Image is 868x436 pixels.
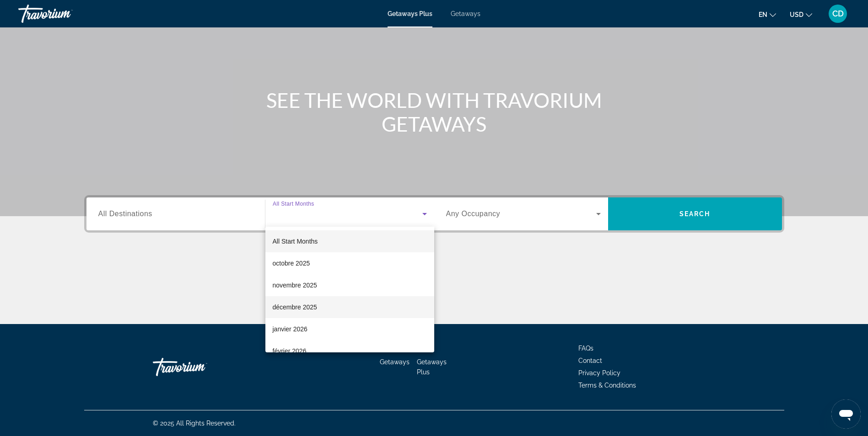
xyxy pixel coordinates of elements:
iframe: Bouton de lancement de la fenêtre de messagerie [831,399,861,429]
span: février 2026 [273,346,307,356]
span: janvier 2026 [273,324,307,335]
span: novembre 2025 [273,280,317,291]
span: All Start Months [273,238,318,245]
span: décembre 2025 [273,302,317,313]
span: octobre 2025 [273,258,310,269]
